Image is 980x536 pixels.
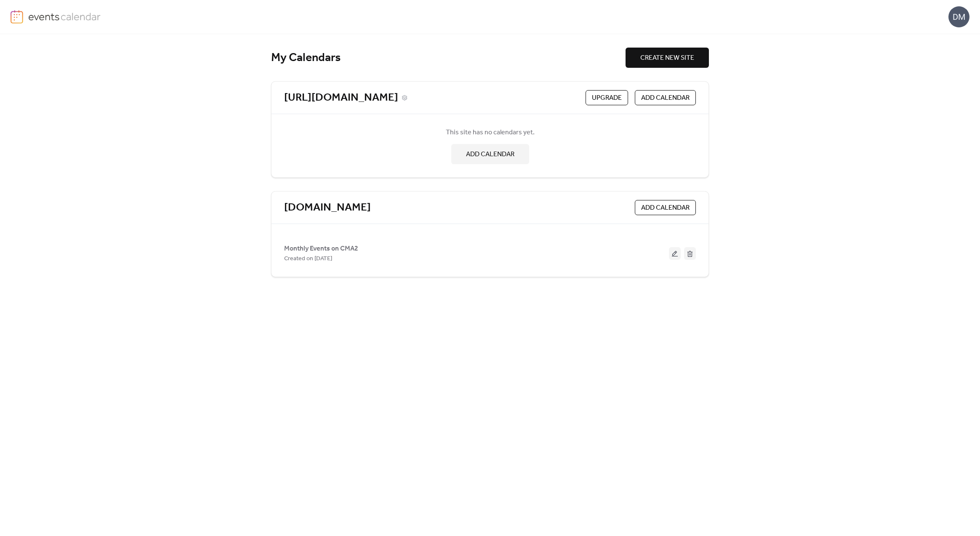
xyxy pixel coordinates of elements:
[641,93,690,103] span: ADD CALENDAR
[626,48,709,68] button: CREATE NEW SITE
[284,254,332,264] span: Created on [DATE]
[592,93,622,103] span: Upgrade
[641,203,690,213] span: ADD CALENDAR
[28,10,101,23] img: logo-type
[635,200,696,215] button: ADD CALENDAR
[451,144,529,164] button: ADD CALENDAR
[586,90,628,105] button: Upgrade
[271,51,626,65] div: My Calendars
[446,128,535,138] span: This site has no calendars yet.
[635,90,696,105] button: ADD CALENDAR
[284,246,358,251] a: Monthly Events on CMA2
[284,201,371,215] a: [DOMAIN_NAME]
[284,244,358,254] span: Monthly Events on CMA2
[284,91,398,105] a: [URL][DOMAIN_NAME]
[466,149,514,160] span: ADD CALENDAR
[948,6,969,27] div: DM
[11,10,23,24] img: logo
[640,53,694,63] span: CREATE NEW SITE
